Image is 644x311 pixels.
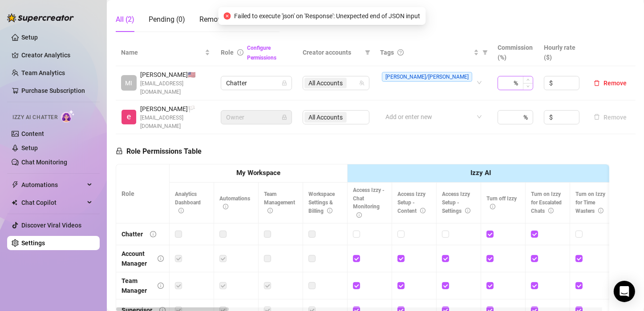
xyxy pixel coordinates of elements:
span: All Accounts [304,78,347,88]
span: Access Izzy - Chat Monitoring [353,187,385,219]
span: info-circle [267,208,273,213]
a: Chat Monitoring [21,159,67,166]
a: Discover Viral Videos [21,222,81,229]
strong: Izzy AI [471,169,491,177]
div: Pending (0) [149,14,185,25]
span: info-circle [598,208,603,213]
span: Tags [380,48,394,57]
button: Remove [590,78,630,88]
img: Chat Copilot [12,199,17,206]
span: lock [282,80,287,86]
span: Remove [603,80,627,87]
span: close-circle [224,12,231,20]
th: Commission (%) [492,39,539,66]
span: Automations [21,178,85,192]
span: Chatter [226,76,287,90]
div: Team Manager [122,276,150,295]
div: Open Intercom Messenger [614,281,635,302]
span: info-circle [178,208,184,213]
button: Remove [590,112,630,123]
span: info-circle [420,208,425,213]
th: Role [116,164,170,223]
span: Owner [226,111,287,124]
a: Purchase Subscription [21,87,85,94]
span: lock [116,148,123,155]
a: Setup [21,34,38,41]
span: Failed to execute 'json' on 'Response': Unexpected end of JSON input [235,11,421,21]
span: Turn on Izzy for Escalated Chats [531,191,562,214]
span: Access Izzy Setup - Content [397,191,425,214]
span: info-circle [158,255,164,262]
span: Automations [219,195,250,210]
span: Izzy AI Chatter [12,113,57,122]
span: question-circle [397,49,404,56]
span: team [359,80,365,86]
span: Increase Value [523,76,533,83]
a: Setup [21,144,38,152]
h5: Role Permissions Table [116,146,202,157]
span: lock [282,115,287,120]
span: info-circle [548,208,554,213]
div: Account Manager [122,249,150,268]
span: info-circle [356,212,362,218]
span: filter [365,50,370,55]
span: [EMAIL_ADDRESS][DOMAIN_NAME] [140,80,210,96]
img: emmie bunnie [122,110,136,124]
div: Chatter [122,229,143,239]
span: Role [221,49,234,56]
span: info-circle [223,204,228,209]
img: logo-BBDzfeDw.svg [7,13,74,22]
th: Hourly rate ($) [539,39,585,66]
span: thunderbolt [12,181,19,188]
span: info-circle [150,231,156,237]
span: Access Izzy Setup - Settings [442,191,470,214]
a: Creator Analytics [21,48,93,62]
span: delete [594,80,600,86]
strong: My Workspace [236,169,280,177]
span: Team Management [264,191,295,214]
span: info-circle [237,49,243,56]
img: AI Chatter [61,110,75,123]
span: [EMAIL_ADDRESS][DOMAIN_NAME] [140,114,210,131]
span: Turn off Izzy [486,195,517,210]
span: Analytics Dashboard [175,191,201,214]
span: filter [363,46,372,59]
span: down [527,85,530,88]
div: Removed (1) [199,14,239,25]
div: All (2) [116,14,134,25]
span: up [527,78,530,81]
a: Content [21,130,44,137]
span: [PERSON_NAME]/[PERSON_NAME] [382,72,472,82]
a: Team Analytics [21,69,65,76]
span: Workspace Settings & Billing [308,191,335,214]
span: [PERSON_NAME] 🇺🇸 [140,70,210,80]
span: MI [126,78,133,88]
span: info-circle [158,283,164,289]
a: Configure Permissions [247,45,276,61]
span: filter [481,46,490,59]
span: Decrease Value [523,83,533,90]
span: All Accounts [308,78,343,88]
a: Settings [21,239,45,247]
span: Chat Copilot [21,195,85,210]
span: filter [482,50,488,55]
span: info-circle [490,204,495,209]
span: info-circle [465,208,470,213]
span: Turn on Izzy for Time Wasters [575,191,605,214]
span: Creator accounts [303,48,361,57]
th: Name [116,39,215,66]
span: [PERSON_NAME] 🏳️ [140,104,210,114]
span: info-circle [327,208,332,213]
span: Name [121,48,203,57]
